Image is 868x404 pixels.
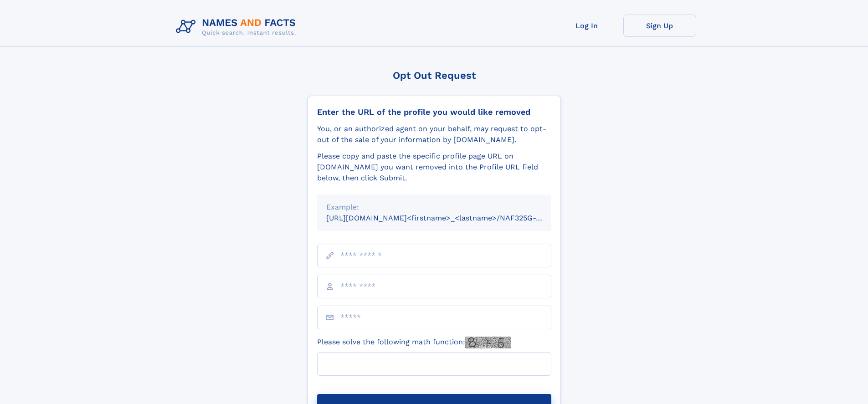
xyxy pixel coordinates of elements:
[317,123,551,145] div: You, or an authorized agent on your behalf, may request to opt-out of the sale of your informatio...
[317,151,551,184] div: Please copy and paste the specific profile page URL on [DOMAIN_NAME] you want removed into the Pr...
[550,15,623,37] a: Log In
[317,107,551,117] div: Enter the URL of the profile you would like removed
[326,214,569,222] small: [URL][DOMAIN_NAME]<firstname>_<lastname>/NAF325G-xxxxxxxx
[623,15,696,37] a: Sign Up
[172,15,303,39] img: Logo Names and Facts
[317,337,511,348] label: Please solve the following math function:
[326,202,542,213] div: Example:
[308,70,561,81] div: Opt Out Request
